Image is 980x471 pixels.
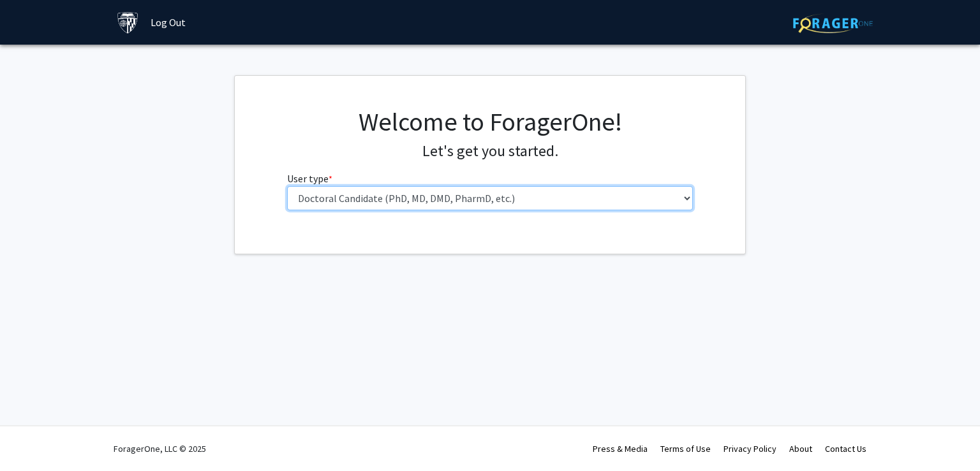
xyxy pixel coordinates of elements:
[793,13,873,33] img: ForagerOne Logo
[825,443,866,454] a: Contact Us
[114,426,206,471] div: ForagerOne, LLC © 2025
[660,443,711,454] a: Terms of Use
[789,443,812,454] a: About
[287,142,694,161] h4: Let's get you started.
[287,171,332,186] label: User type
[724,443,776,454] a: Privacy Policy
[117,11,139,34] img: Johns Hopkins University Logo
[593,443,648,454] a: Press & Media
[10,414,54,461] iframe: Chat
[287,106,694,137] h1: Welcome to ForagerOne!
